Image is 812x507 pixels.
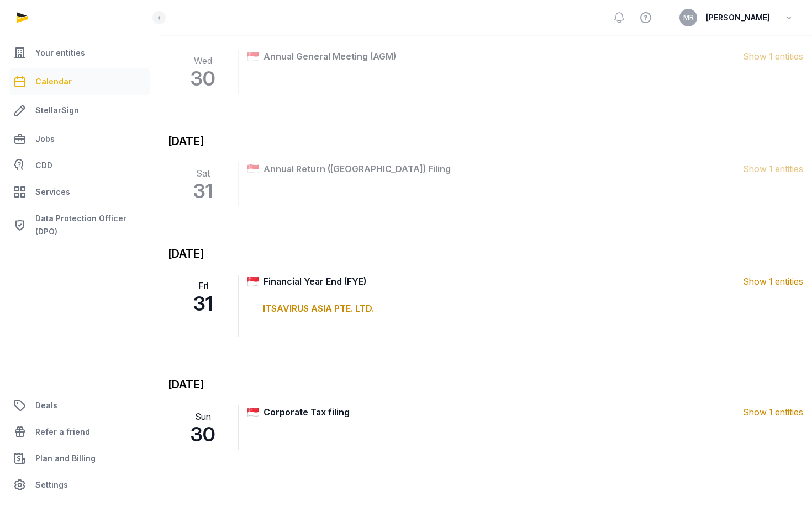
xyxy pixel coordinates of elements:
span: Sun [172,410,234,423]
span: Financial Year End (FYE) [263,275,743,288]
span: 30 [172,423,234,445]
span: Fri [172,279,234,292]
span: 31 [172,292,234,314]
a: Deals [9,392,150,419]
button: MR [679,9,697,26]
span: Show 1 entities [743,275,803,288]
a: ITSAVIRUS ASIA PTE. LTD. [263,303,374,314]
a: Refer a friend [9,419,150,445]
p: [DATE] [168,377,803,392]
a: Your entities [9,40,150,66]
a: Plan and Billing [9,445,150,472]
span: Corporate Tax filing [263,405,743,419]
span: Plan and Billing [35,452,96,465]
a: Settings [9,472,150,498]
a: Services [9,179,150,205]
span: Calendar [35,75,72,88]
span: Show 1 entities [743,162,803,175]
a: Data Protection Officer (DPO) [9,207,150,243]
p: [DATE] [168,246,803,261]
span: MR [683,14,694,21]
span: Wed [172,54,234,67]
span: Annual General Meeting (AGM) [263,50,743,63]
span: Jobs [35,132,55,146]
iframe: Chat Widget [757,454,812,507]
a: CDD [9,154,150,177]
a: Calendar [9,68,150,95]
span: CDD [35,159,52,172]
p: [DATE] [168,134,803,149]
span: [PERSON_NAME] [706,11,770,24]
span: Annual Return ([GEOGRAPHIC_DATA]) Filing [263,162,743,175]
span: Show 1 entities [743,50,803,63]
span: Services [35,185,70,199]
span: Settings [35,478,68,492]
a: StellarSign [9,97,150,124]
span: Show 1 entities [743,405,803,419]
span: 31 [172,180,234,202]
span: 30 [172,67,234,89]
span: Sat [172,167,234,180]
span: StellarSign [35,104,79,117]
span: Your entities [35,46,85,60]
span: Deals [35,399,57,412]
a: Jobs [9,126,150,152]
span: Data Protection Officer (DPO) [35,212,145,238]
span: Refer a friend [35,425,90,439]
